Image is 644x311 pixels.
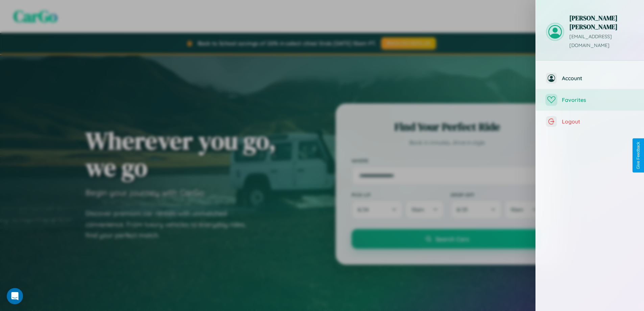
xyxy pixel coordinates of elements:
span: Favorites [562,96,634,103]
span: Account [562,75,634,82]
span: Logout [562,118,634,125]
h3: [PERSON_NAME] [PERSON_NAME] [569,14,634,31]
button: Account [536,67,644,89]
button: Logout [536,111,644,132]
p: [EMAIL_ADDRESS][DOMAIN_NAME] [569,32,634,50]
div: Open Intercom Messenger [7,288,23,304]
div: Give Feedback [636,142,641,169]
button: Favorites [536,89,644,111]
